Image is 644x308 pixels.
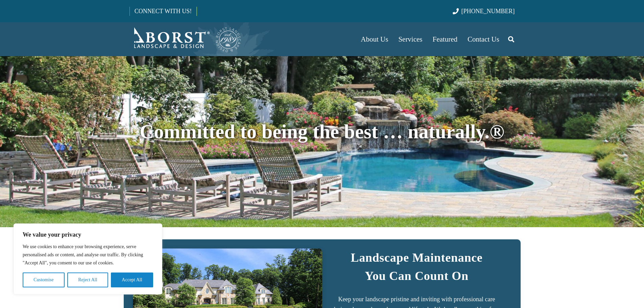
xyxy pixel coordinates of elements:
button: Customise [23,273,65,287]
span: Committed to being the best … naturally.® [140,121,504,143]
a: CONNECT WITH US! [130,3,196,19]
span: Contact Us [468,35,499,43]
a: [PHONE_NUMBER] [453,8,515,15]
span: [PHONE_NUMBER] [461,8,515,15]
p: We use cookies to enhance your browsing experience, serve personalised ads or content, and analys... [23,243,153,267]
a: Contact Us [462,22,504,56]
a: Services [393,22,427,56]
span: Featured [433,35,457,43]
button: Accept All [111,273,153,287]
strong: You Can Count On [365,269,469,283]
button: Reject All [67,273,108,287]
span: Services [398,35,422,43]
span: About Us [361,35,388,43]
a: Search [504,31,518,48]
a: About Us [356,22,393,56]
strong: Landscape Maintenance [351,251,482,264]
a: Featured [428,22,462,56]
a: Borst-Logo [129,26,242,53]
p: We value your privacy [23,231,153,239]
